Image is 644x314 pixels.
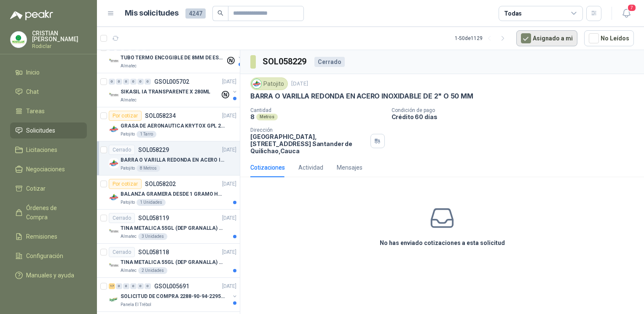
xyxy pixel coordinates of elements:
[130,283,137,289] div: 0
[392,107,641,113] p: Condición de pago
[516,30,577,46] button: Asignado a mi
[10,142,87,158] a: Licitaciones
[256,114,278,120] div: Metros
[26,271,74,280] span: Manuales y ayuda
[109,281,238,308] a: 17 0 0 0 0 0 GSOL005691[DATE] Company LogoSOLICITUD DE COMPRA 2288-90-94-2295-96-2301-02-04Panela...
[222,180,236,188] p: [DATE]
[109,295,119,305] img: Company Logo
[10,229,87,245] a: Remisiones
[337,163,362,172] div: Mensajes
[26,251,63,261] span: Configuración
[26,184,46,193] span: Cotizar
[10,248,87,264] a: Configuración
[109,179,142,189] div: Por cotizar
[584,30,634,46] button: No Leídos
[109,77,238,104] a: 0 0 0 0 0 0 GSOL005702[DATE] Company LogoSIKASIL IA TRANSPARENTE X 280MLAlmatec
[125,7,179,19] h1: Mis solicitudes
[26,68,40,77] span: Inicio
[145,181,176,187] p: SOL058202
[10,10,53,20] img: Logo peakr
[116,283,122,289] div: 0
[455,32,510,45] div: 1 - 50 de 1129
[185,8,206,19] span: 4247
[10,103,87,119] a: Tareas
[109,145,135,155] div: Cerrado
[380,238,505,247] h3: No has enviado cotizaciones a esta solicitud
[138,147,169,153] p: SOL058229
[97,176,240,210] a: Por cotizarSOL058202[DATE] Company LogoBALANZA GRAMERA DESDE 1 GRAMO HASTA 5 GRAMOSPatojito1 Unid...
[250,127,367,133] p: Dirección
[109,79,115,85] div: 0
[97,210,240,244] a: CerradoSOL058119[DATE] Company LogoTINA METALICA 55GL (DEP GRANALLA) CON TAPAAlmatec3 Unidades
[314,57,345,67] div: Cerrado
[121,224,225,232] p: TINA METALICA 55GL (DEP GRANALLA) CON TAPA
[10,161,87,177] a: Negociaciones
[504,9,522,18] div: Todas
[10,200,87,225] a: Órdenes de Compra
[130,79,137,85] div: 0
[109,247,135,257] div: Cerrado
[250,107,385,113] p: Cantidad
[217,10,223,16] span: search
[222,112,236,120] p: [DATE]
[97,107,240,141] a: Por cotizarSOL058234[DATE] Company LogoGRASA DE AERONAUTICA KRYTOX GPL 207 (SE ADJUNTA IMAGEN DE ...
[10,84,87,100] a: Chat
[250,133,367,154] p: [GEOGRAPHIC_DATA], [STREET_ADDRESS] Santander de Quilichao , Cauca
[627,4,636,12] span: 7
[263,55,308,68] h3: SOL058229
[250,92,473,101] p: BARRA O VARILLA REDONDA EN ACERO INOXIDABLE DE 2" O 50 MM
[109,111,142,121] div: Por cotizar
[109,56,119,66] img: Company Logo
[26,106,45,116] span: Tareas
[121,293,225,301] p: SOLICITUD DE COMPRA 2288-90-94-2295-96-2301-02-04
[109,124,119,134] img: Company Logo
[222,78,236,86] p: [DATE]
[121,97,137,104] p: Almatec
[116,79,122,85] div: 0
[26,126,55,135] span: Solicitudes
[222,146,236,154] p: [DATE]
[252,79,261,88] img: Company Logo
[154,45,189,51] p: GSOL005703
[154,79,189,85] p: GSOL005702
[138,249,169,255] p: SOL058118
[137,131,156,138] div: 1 Tarro
[137,79,144,85] div: 0
[137,165,160,172] div: 8 Metros
[121,199,135,206] p: Patojito
[392,113,641,120] p: Crédito 60 días
[138,267,167,274] div: 2 Unidades
[250,77,288,90] div: Patojito
[32,30,87,42] p: CRISTIAN [PERSON_NAME]
[109,158,119,168] img: Company Logo
[222,214,236,222] p: [DATE]
[109,90,119,100] img: Company Logo
[222,282,236,290] p: [DATE]
[121,63,137,69] p: Almatec
[145,79,151,85] div: 0
[121,233,137,240] p: Almatec
[121,301,151,308] p: Panela El Trébol
[121,54,225,62] p: TUBO TERMO ENCOGIBLE DE 8MM DE ESPESOR X 5CMS
[10,181,87,197] a: Cotizar
[145,113,176,119] p: SOL058234
[250,113,255,120] p: 8
[121,190,225,198] p: BALANZA GRAMERA DESDE 1 GRAMO HASTA 5 GRAMOS
[121,267,137,274] p: Almatec
[26,87,39,96] span: Chat
[109,43,244,69] a: 0 0 0 0 0 0 GSOL005703[DATE] Company LogoTUBO TERMO ENCOGIBLE DE 8MM DE ESPESOR X 5CMSAlmatec
[137,199,166,206] div: 1 Unidades
[121,88,210,96] p: SIKASIL IA TRANSPARENTE X 280ML
[250,163,285,172] div: Cotizaciones
[109,192,119,202] img: Company Logo
[11,32,27,48] img: Company Logo
[291,80,308,88] p: [DATE]
[137,283,144,289] div: 0
[298,163,323,172] div: Actividad
[10,267,87,283] a: Manuales y ayuda
[10,64,87,80] a: Inicio
[32,44,87,49] p: Rodiclar
[123,283,129,289] div: 0
[97,141,240,176] a: CerradoSOL058229[DATE] Company LogoBARRA O VARILLA REDONDA EN ACERO INOXIDABLE DE 2" O 50 MMPatoj...
[109,261,119,271] img: Company Logo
